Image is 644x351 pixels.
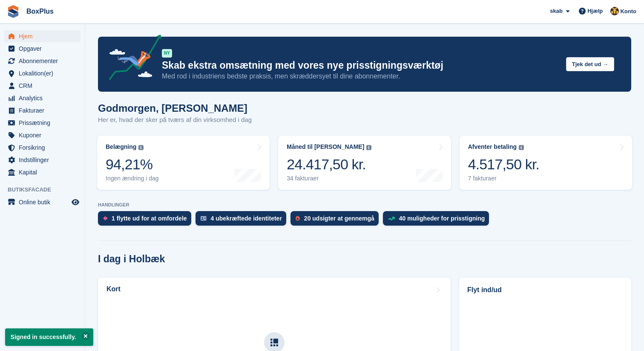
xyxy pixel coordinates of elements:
img: price_increase_opportunities-93ffe204e8149a01c8c9dc8f82e8f89637d9d84a8eef4429ea346261dce0b2c0.svg [388,217,395,220]
a: menu [4,166,80,178]
h1: Godmorgen, [PERSON_NAME] [98,102,252,114]
a: menu [4,43,80,55]
img: icon-info-grey-7440780725fd019a000dd9b08b2336e03edf1995a4989e88bcd33f0948082b44.svg [138,145,144,150]
span: Konto [620,7,636,16]
a: menu [4,196,80,208]
a: Forhåndsvisning af butik [70,197,80,207]
img: verify_identity-adf6edd0f0f0b5bbfe63781bf79b02c33cf7c696d77639b501bdc392416b5a36.svg [201,216,207,221]
h2: I dag i Holbæk [98,253,165,265]
div: NY [162,49,172,58]
span: Forsikring [19,142,70,154]
a: menu [4,104,80,116]
span: Abonnementer [19,55,70,67]
span: Fakturaer [19,104,70,116]
span: Butiksfacade [8,186,85,194]
a: menu [4,80,80,92]
p: Signed in successfully. [5,328,93,346]
img: move_outs_to_deallocate_icon-f764333ba52eb49d3ac5e1228854f67142a1ed5810a6f6cc68b1a99e826820c5.svg [103,216,107,221]
a: Afventer betaling 4.517,50 kr. 7 fakturaer [460,136,632,190]
img: icon-info-grey-7440780725fd019a000dd9b08b2336e03edf1995a4989e88bcd33f0948082b44.svg [519,145,524,150]
a: 40 muligheder for prisstigning [383,211,493,230]
a: menu [4,117,80,129]
a: menu [4,67,80,79]
span: Analytics [19,92,70,104]
a: 20 udsigter at gennemgå [290,211,383,230]
h2: Kort [106,285,121,293]
a: menu [4,154,80,166]
span: Hjem [19,30,70,42]
div: 1 flytte ud for at omfordele [112,215,187,222]
a: Belægning 94,21% Ingen ændring i dag [97,136,270,190]
img: price-adjustments-announcement-icon-8257ccfd72463d97f412b2fc003d46551f7dbcb40ab6d574587a9cd5c0d94... [102,35,161,83]
div: 40 muligheder for prisstigning [399,215,485,222]
img: stora-icon-8386f47178a22dfd0bd8f6a31ec36ba5ce8667c1dd55bd0f319d3a0aa187defe.svg [7,5,20,18]
a: Måned til [PERSON_NAME] 24.417,50 kr. 34 fakturaer [278,136,451,190]
span: Kuponer [19,129,70,141]
h2: Flyt ind/ud [467,285,623,295]
span: Opgaver [19,43,70,55]
a: menu [4,55,80,67]
div: Afventer betaling [468,143,517,151]
a: BoxPlus [23,4,57,18]
img: Jannik Hansen [610,7,619,15]
div: 94,21% [106,156,159,173]
div: 4 ubekræftede identiteter [211,215,282,222]
p: Skab ekstra omsætning med vores nye prisstigningsværktøj [162,59,559,72]
span: Lokalition(er) [19,67,70,79]
div: 24.417,50 kr. [287,156,371,173]
img: icon-info-grey-7440780725fd019a000dd9b08b2336e03edf1995a4989e88bcd33f0948082b44.svg [366,145,371,150]
div: 4.517,50 kr. [468,156,540,173]
p: Her er, hvad der sker på tværs af din virksomhed i dag [98,115,252,125]
span: CRM [19,80,70,92]
div: Måned til [PERSON_NAME] [287,143,364,151]
img: prospect-51fa495bee0391a8d652442698ab0144808aea92771e9ea1ae160a38d050c398.svg [296,216,300,221]
a: menu [4,92,80,104]
span: Prissætning [19,117,70,129]
a: 4 ubekræftede identiteter [195,211,290,230]
a: menu [4,129,80,141]
div: 34 fakturaer [287,175,371,182]
span: Online butik [19,196,70,208]
div: Belægning [106,143,136,151]
div: Ingen ændring i dag [106,175,159,182]
p: HANDLINGER [98,202,631,208]
span: skab [550,7,563,15]
a: 1 flytte ud for at omfordele [98,211,195,230]
img: map-icn-33ee37083ee616e46c38cad1a60f524a97daa1e2b2c8c0bc3eb3415660979fc1.svg [270,339,278,346]
div: 20 udsigter at gennemgå [304,215,374,222]
p: Med rod i industriens bedste praksis, men skræddersyet til dine abonnementer. [162,72,559,81]
a: menu [4,142,80,154]
span: Kapital [19,166,70,178]
span: Indstillinger [19,154,70,166]
span: Hjælp [587,7,603,15]
button: Tjek det ud → [566,57,614,71]
div: 7 fakturaer [468,175,540,182]
a: menu [4,30,80,42]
